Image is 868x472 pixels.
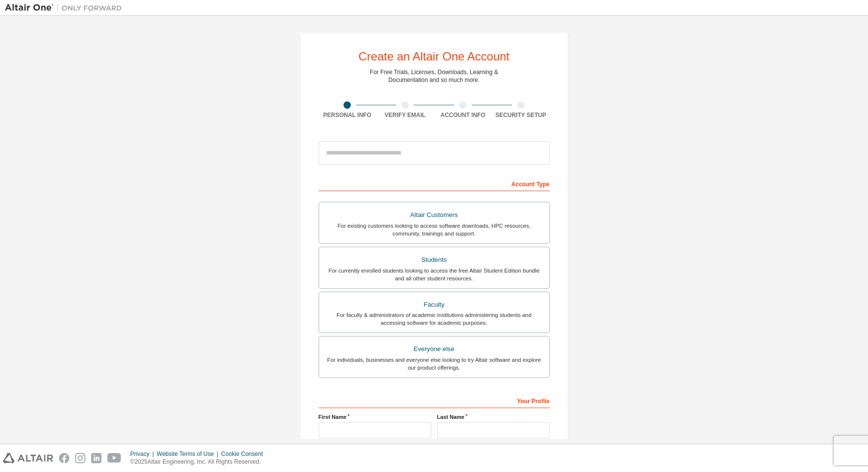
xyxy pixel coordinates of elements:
div: Account Type [319,176,550,191]
div: Cookie Consent [221,450,268,458]
div: Everyone else [325,342,544,356]
img: altair_logo.svg [3,453,53,463]
div: For individuals, businesses and everyone else looking to try Altair software and explore our prod... [325,356,544,372]
div: Privacy [130,450,157,458]
img: youtube.svg [107,453,121,463]
div: Personal Info [319,111,377,119]
div: Website Terms of Use [157,450,221,458]
img: instagram.svg [75,453,85,463]
div: Security Setup [492,111,550,119]
img: facebook.svg [59,453,69,463]
div: For faculty & administrators of academic institutions administering students and accessing softwa... [325,311,544,327]
img: Altair One [5,3,127,13]
div: Students [325,253,544,267]
label: First Name [319,413,431,421]
div: Faculty [325,298,544,312]
label: Last Name [437,413,550,421]
img: linkedin.svg [91,453,101,463]
p: © 2025 Altair Engineering, Inc. All Rights Reserved. [130,458,269,466]
div: For Free Trials, Licenses, Downloads, Learning & Documentation and so much more. [370,68,498,84]
div: Verify Email [376,111,434,119]
div: For currently enrolled students looking to access the free Altair Student Edition bundle and all ... [325,267,544,282]
div: Altair Customers [325,208,544,222]
div: Account Info [434,111,492,119]
div: Create an Altair One Account [359,51,510,62]
div: For existing customers looking to access software downloads, HPC resources, community, trainings ... [325,222,544,237]
div: Your Profile [319,393,550,408]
